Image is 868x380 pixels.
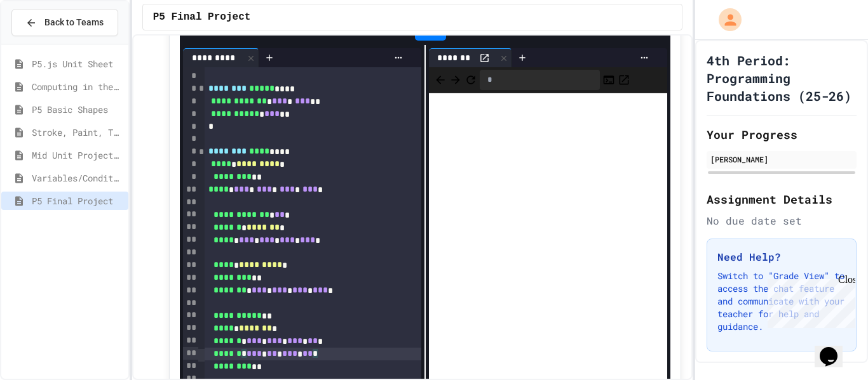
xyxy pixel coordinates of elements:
span: Computing in the Arts [32,80,123,93]
div: [PERSON_NAME] [710,154,853,165]
span: Mid Unit Project: Creature Art [32,148,123,162]
p: Switch to "Grade View" to access the chat feature and communicate with your teacher for help and ... [717,270,846,333]
button: Console [602,72,615,88]
span: P5.js Unit Sheet [32,57,123,70]
span: Variables/Conditionals/Animation [32,171,123,185]
h1: 4th Period: Programming Foundations (25-26) [707,51,857,105]
iframe: chat widget [763,274,855,328]
span: P5 Basic Shapes [32,103,123,116]
h2: Your Progress [707,126,857,143]
h2: Assignment Details [707,190,857,208]
div: Chat with us now!Close [5,5,88,81]
h3: Need Help? [717,249,846,265]
button: Back to Teams [11,9,118,36]
span: Back [434,72,447,88]
button: Open in new tab [618,72,630,88]
span: Forward [449,72,462,88]
span: P5 Final Project [32,194,123,207]
span: P5 Final Project [153,10,251,25]
div: No due date set [707,213,857,228]
button: Refresh [465,72,477,88]
span: Stroke, Paint, Transparency [32,126,123,139]
div: My Account [705,5,745,34]
span: Back to Teams [44,16,104,29]
iframe: chat widget [815,329,855,367]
